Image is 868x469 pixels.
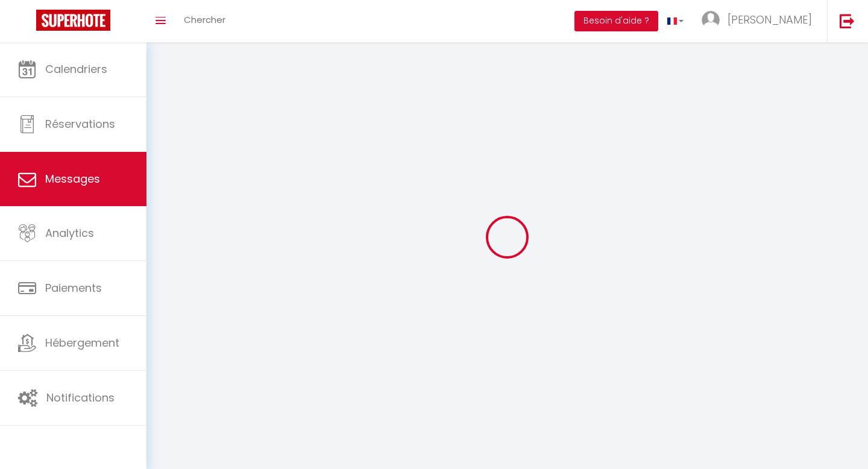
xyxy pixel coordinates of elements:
span: Paiements [45,280,102,295]
span: [PERSON_NAME] [728,12,812,27]
button: Besoin d'aide ? [574,11,658,31]
span: Hébergement [45,335,119,350]
span: Messages [45,171,100,186]
span: Notifications [46,390,115,405]
span: Calendriers [45,61,107,77]
img: Super Booking [36,10,110,31]
button: Ouvrir le widget de chat LiveChat [10,5,46,41]
img: logout [840,13,855,28]
span: Chercher [184,13,225,26]
span: Réservations [45,116,115,131]
img: ... [702,11,720,29]
span: Analytics [45,225,94,241]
